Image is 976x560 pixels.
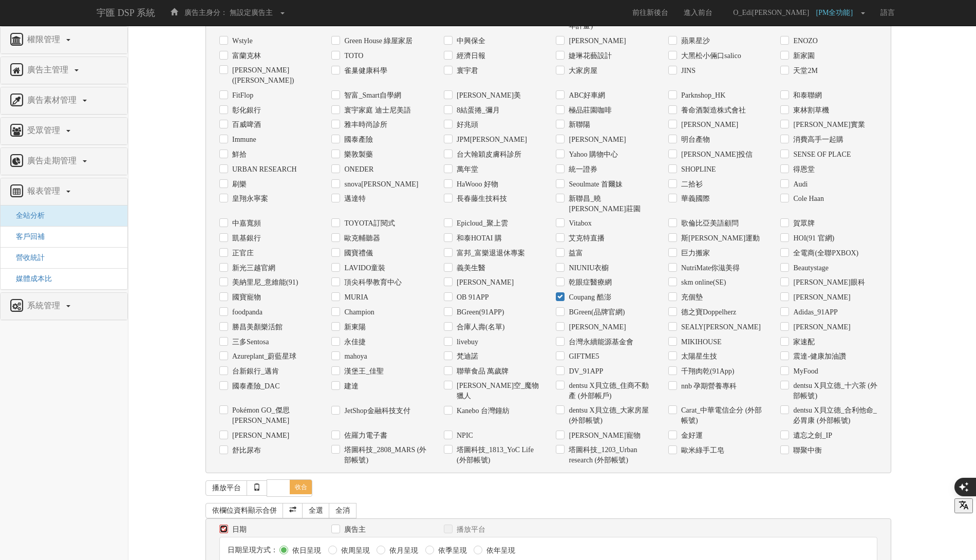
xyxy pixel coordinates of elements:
label: 天堂2M [791,66,817,76]
label: [PERSON_NAME] [679,120,738,130]
label: GIFTME5 [566,351,599,362]
label: TOTO [342,51,363,61]
label: 中嘉寬頻 [230,218,261,229]
label: HaWooo 好物 [454,179,498,190]
label: 建達 [342,381,359,391]
label: Vitabox [566,218,591,229]
span: O_Edi[PERSON_NAME] [728,9,814,16]
label: 艾克特直播 [566,233,605,244]
label: 好兆頭 [454,120,478,130]
label: 正官庄 [230,248,254,258]
label: 頂尖科學教育中心 [342,277,402,288]
label: 大黑松小倆口salico [679,51,741,61]
span: 廣告主管理 [25,65,73,74]
label: JINS [679,66,696,76]
label: skm online(SE) [679,277,726,288]
label: Kanebo 台灣鐘紡 [454,406,510,416]
label: 智富_Smart自學網 [342,90,401,101]
label: mahoya [342,351,367,362]
label: Parknshop_HK [679,90,725,101]
label: 德之寶Doppelherz [679,307,736,318]
label: Azureplant_蔚藍星球 [230,351,296,362]
label: 新家園 [791,51,815,61]
a: 報表管理 [8,183,120,200]
label: [PERSON_NAME]眼科 [791,277,865,288]
label: ONEDER [342,164,373,175]
span: 客戶回補 [8,233,45,240]
label: Coupang 酷澎 [566,292,611,303]
label: 廣告主 [342,525,366,535]
label: 鮮拾 [230,150,247,160]
span: 廣告素材管理 [25,96,82,104]
span: 全站分析 [8,212,45,219]
label: 萬年堂 [454,164,478,175]
label: snova[PERSON_NAME] [342,179,418,190]
label: 國泰產險_DAC [230,381,280,391]
span: 無設定廣告主 [230,9,273,16]
span: 受眾管理 [25,126,65,135]
label: NIUNIU衣櫥 [566,263,609,273]
span: 系統管理 [25,301,65,310]
label: MyFood [791,366,818,377]
label: [PERSON_NAME] [230,431,289,441]
label: 家速配 [791,337,815,347]
label: 依年呈現 [484,546,515,556]
label: 聯華食品 萬歲牌 [454,366,509,377]
label: 歌倫比亞美語顧問 [679,218,739,229]
label: 蘋果星沙 [679,36,710,46]
span: 廣告走期管理 [25,156,82,165]
label: 中興保全 [454,36,485,46]
label: 和泰聯網 [791,90,822,101]
label: MIKIHOUSE [679,337,722,347]
label: 富蘭克林 [230,51,261,61]
label: 明台產物 [679,135,710,145]
label: 得恩堂 [791,164,815,175]
label: 歐克輔聽器 [342,233,380,244]
label: NutriMate你滋美得 [679,263,740,273]
label: 日期 [230,525,247,535]
span: 日期呈現方式： [228,546,278,554]
label: 經濟日報 [454,51,485,61]
span: 收合 [290,480,312,494]
label: 合庫人壽(名單) [454,322,504,332]
label: 婕琳花藝設計 [566,51,612,61]
span: 權限管理 [25,35,65,44]
label: Audi [791,179,808,190]
label: 新聯陽 [566,120,590,130]
label: 金好運 [679,431,703,441]
label: 台大翰穎皮膚科診所 [454,150,521,160]
label: 塔圖科技_1813_YoC Life (外部帳號) [454,445,541,465]
label: 佐羅力電子書 [342,431,387,441]
label: 漢堡王_佳聖 [342,366,384,377]
label: ENOZO [791,36,817,46]
label: Carat_中華電信企分 (外部帳號) [679,405,765,426]
label: dentsu X貝立德_十六茶 (外部帳號) [791,381,877,401]
label: Wstyle [230,36,253,46]
label: 巨力搬家 [679,248,710,258]
label: 國泰產險 [342,135,373,145]
label: 全電商(全聯PXBOX) [791,248,858,258]
label: 千翔肉乾(91App) [679,366,734,377]
label: [PERSON_NAME] [454,277,514,288]
label: 賀眾牌 [791,218,815,229]
label: [PERSON_NAME]寵物 [566,431,640,441]
label: 依日呈現 [290,546,321,556]
label: 凱基銀行 [230,233,261,244]
span: 報表管理 [25,186,65,195]
a: 媒體成本比 [8,275,52,283]
label: 邁達特 [342,194,366,204]
label: 斯[PERSON_NAME]運動 [679,233,760,244]
label: 8結蛋捲_彌月 [454,105,500,116]
label: Green House 綠屋家居 [342,36,412,46]
label: 美納里尼_意維能(91) [230,277,298,288]
label: [PERSON_NAME] [566,36,626,46]
a: 營收統計 [8,254,45,262]
label: foodpanda [230,307,262,318]
label: 遺忘之劍_IP [791,431,832,441]
label: 長春藤生技科技 [454,194,507,204]
label: BGreen(91APP) [454,307,504,318]
label: 新東陽 [342,322,366,332]
label: Epicloud_聚上雲 [454,218,508,229]
label: 百威啤酒 [230,120,261,130]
